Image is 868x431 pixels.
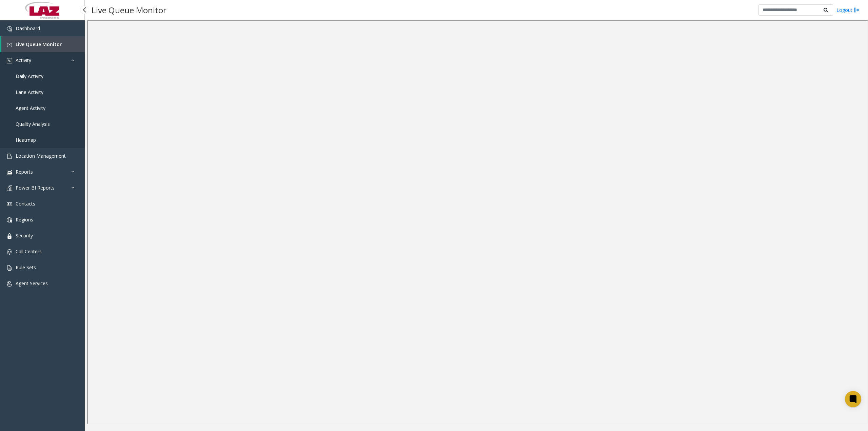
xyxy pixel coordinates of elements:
span: Location Management [16,153,66,159]
span: Agent Services [16,280,48,287]
span: Daily Activity [16,73,43,79]
span: Live Queue Monitor [16,41,62,47]
img: 'icon' [7,26,12,32]
span: Dashboard [16,25,40,32]
img: 'icon' [7,217,12,223]
span: Power BI Reports [16,184,55,191]
span: Agent Activity [16,105,45,111]
img: 'icon' [7,201,12,207]
img: 'icon' [7,281,12,287]
img: 'icon' [7,249,12,255]
img: 'icon' [7,42,12,47]
span: Activity [16,57,31,63]
a: Live Queue Monitor [1,36,85,52]
span: Rule Sets [16,264,36,271]
span: Heatmap [16,137,36,143]
span: Reports [16,169,33,175]
span: Quality Analysis [16,121,50,127]
a: Logout [836,6,860,14]
span: Call Centers [16,248,42,255]
img: 'icon' [7,265,12,271]
span: Lane Activity [16,89,43,95]
img: 'icon' [7,154,12,159]
img: 'icon' [7,170,12,175]
img: 'icon' [7,58,12,63]
img: 'icon' [7,233,12,239]
span: Contacts [16,200,35,207]
span: Regions [16,216,33,223]
h3: Live Queue Monitor [88,2,170,18]
img: 'icon' [7,185,12,191]
span: Security [16,232,33,239]
img: logout [854,6,860,14]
